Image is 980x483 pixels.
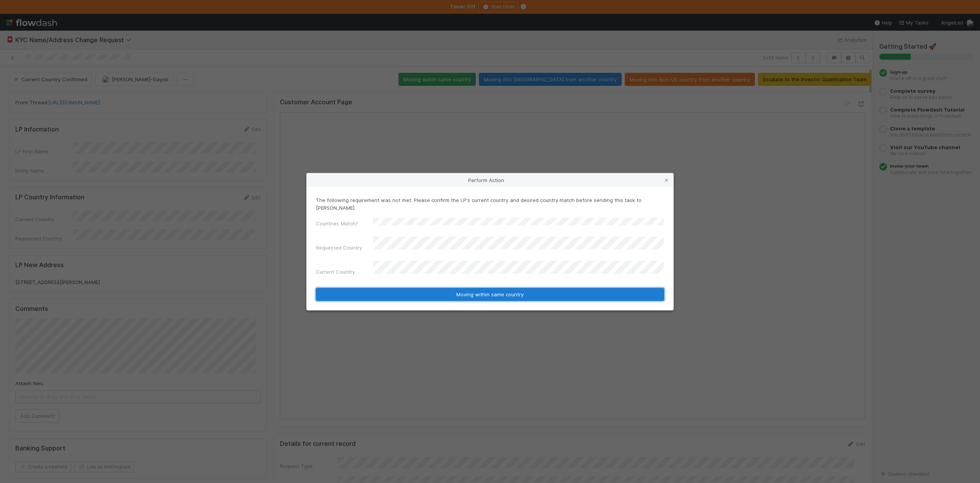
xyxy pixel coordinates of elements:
[316,288,664,301] button: Moving within same country
[316,196,664,212] p: The following requirement was not met: Please confirm the LP's current country and desired countr...
[316,220,358,227] label: Countries Match?
[316,244,362,251] label: Requested Country
[307,173,673,187] div: Perform Action
[316,268,355,276] label: Current Country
